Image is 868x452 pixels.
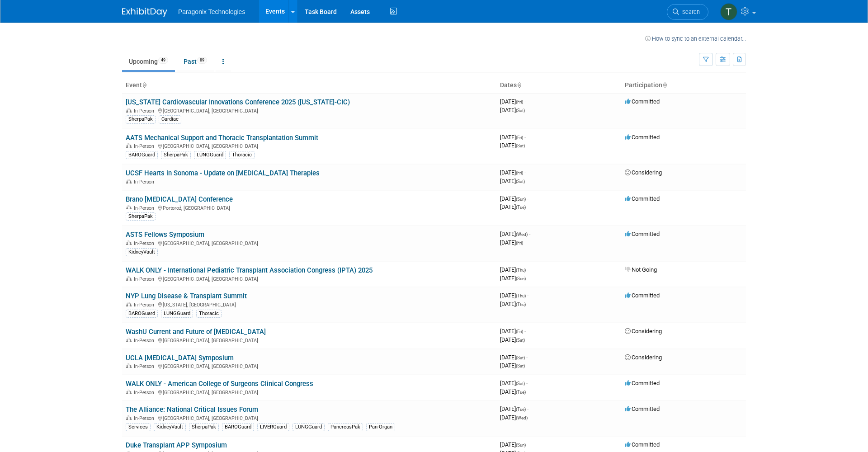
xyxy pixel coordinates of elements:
[126,266,373,274] a: WALK ONLY - International Pediatric Transplant Association Congress (IPTA) 2025
[662,81,667,89] a: Sort by Participation Type
[126,179,132,184] img: In-Person Event
[126,310,158,318] div: BAROGuard
[126,301,493,308] div: [US_STATE], [GEOGRAPHIC_DATA]
[126,328,266,336] a: WashU Current and Future of [MEDICAL_DATA]
[500,405,528,412] span: [DATE]
[500,169,526,176] span: [DATE]
[126,380,313,388] a: WALK ONLY - American College of Surgeons Clinical Congress
[517,81,521,89] a: Sort by Start Date
[516,302,526,307] span: (Thu)
[500,107,525,113] span: [DATE]
[516,390,526,395] span: (Tue)
[126,354,234,362] a: UCLA [MEDICAL_DATA] Symposium
[177,53,214,70] a: Past89
[645,35,746,42] a: How to sync to an external calendar...
[126,248,158,256] div: KidneyVault
[516,108,525,113] span: (Sat)
[625,354,662,361] span: Considering
[527,292,528,299] span: -
[126,151,158,159] div: BAROGuard
[667,4,708,20] a: Search
[126,205,132,210] img: In-Person Event
[126,362,493,369] div: [GEOGRAPHIC_DATA], [GEOGRAPHIC_DATA]
[257,423,289,431] div: LIVERGuard
[134,205,157,211] span: In-Person
[516,329,523,334] span: (Fri)
[516,355,525,360] span: (Sat)
[126,336,493,344] div: [GEOGRAPHIC_DATA], [GEOGRAPHIC_DATA]
[126,108,132,113] img: In-Person Event
[679,9,700,15] span: Search
[126,240,132,245] img: In-Person Event
[328,423,363,431] div: PancreasPak
[516,407,526,412] span: (Tue)
[134,363,157,369] span: In-Person
[158,57,168,64] span: 49
[134,302,157,308] span: In-Person
[154,423,186,431] div: KidneyVault
[524,134,526,141] span: -
[122,53,175,70] a: Upcoming49
[292,423,325,431] div: LUNGGuard
[524,328,526,334] span: -
[126,292,247,300] a: NYP Lung Disease & Transplant Summit
[178,8,245,15] span: Paragonix Technologies
[496,78,621,93] th: Dates
[126,212,156,221] div: SherpaPak
[500,231,530,237] span: [DATE]
[500,388,526,395] span: [DATE]
[500,380,528,386] span: [DATE]
[229,151,255,159] div: Thoracic
[526,354,528,361] span: -
[126,231,204,239] a: ASTS Fellows Symposium
[134,390,157,395] span: In-Person
[126,169,320,177] a: UCSF Hearts in Sonoma - Update on [MEDICAL_DATA] Therapies
[126,338,132,342] img: In-Person Event
[500,354,528,361] span: [DATE]
[126,302,132,306] img: In-Person Event
[527,195,528,202] span: -
[621,78,746,93] th: Participation
[500,266,528,273] span: [DATE]
[529,231,530,237] span: -
[122,8,167,17] img: ExhibitDay
[516,338,525,343] span: (Sat)
[625,328,662,334] span: Considering
[126,195,233,203] a: Brano [MEDICAL_DATA] Conference
[194,151,226,159] div: LUNGGuard
[625,195,660,202] span: Committed
[625,169,662,176] span: Considering
[161,310,193,318] div: LUNGGuard
[134,179,157,185] span: In-Person
[126,115,156,123] div: SherpaPak
[126,423,151,431] div: Services
[500,239,523,246] span: [DATE]
[126,441,227,449] a: Duke Transplant APP Symposium
[516,443,526,447] span: (Sun)
[500,336,525,343] span: [DATE]
[126,275,493,282] div: [GEOGRAPHIC_DATA], [GEOGRAPHIC_DATA]
[527,405,528,412] span: -
[516,276,526,281] span: (Sun)
[196,310,222,318] div: Thoracic
[126,98,350,106] a: [US_STATE] Cardiovascular Innovations Conference 2025 ([US_STATE]-CIC)
[516,415,528,420] span: (Wed)
[625,134,660,141] span: Committed
[720,3,737,20] img: Ted Hancock
[134,240,157,246] span: In-Person
[126,142,493,149] div: [GEOGRAPHIC_DATA], [GEOGRAPHIC_DATA]
[516,268,526,273] span: (Thu)
[500,98,526,105] span: [DATE]
[500,134,526,141] span: [DATE]
[500,275,526,282] span: [DATE]
[366,423,395,431] div: Pan-Organ
[625,292,660,299] span: Committed
[516,293,526,298] span: (Thu)
[516,240,523,245] span: (Fri)
[526,380,528,386] span: -
[126,405,258,414] a: The Alliance: National Critical Issues Forum
[126,415,132,420] img: In-Person Event
[126,134,318,142] a: AATS Mechanical Support and Thoracic Transplantation Summit
[516,135,523,140] span: (Fri)
[142,81,146,89] a: Sort by Event Name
